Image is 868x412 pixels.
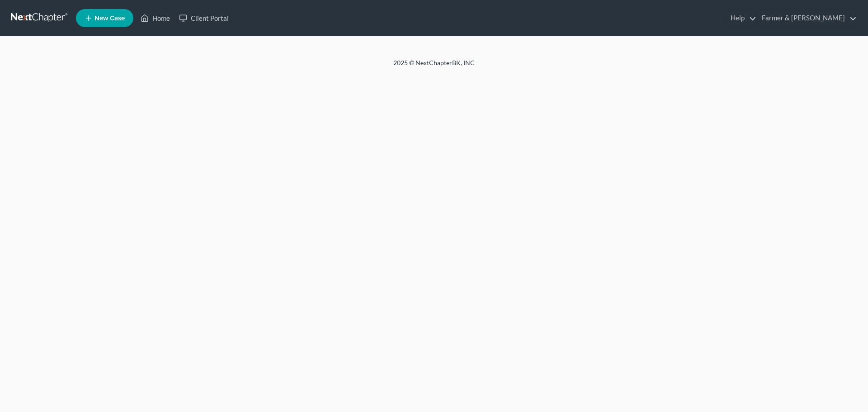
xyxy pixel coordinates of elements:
[136,10,175,26] a: Home
[76,9,133,27] new-legal-case-button: New Case
[175,10,233,26] a: Client Portal
[176,58,692,75] div: 2025 © NextChapterBK, INC
[726,10,756,26] a: Help
[757,10,857,26] a: Farmer & [PERSON_NAME]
